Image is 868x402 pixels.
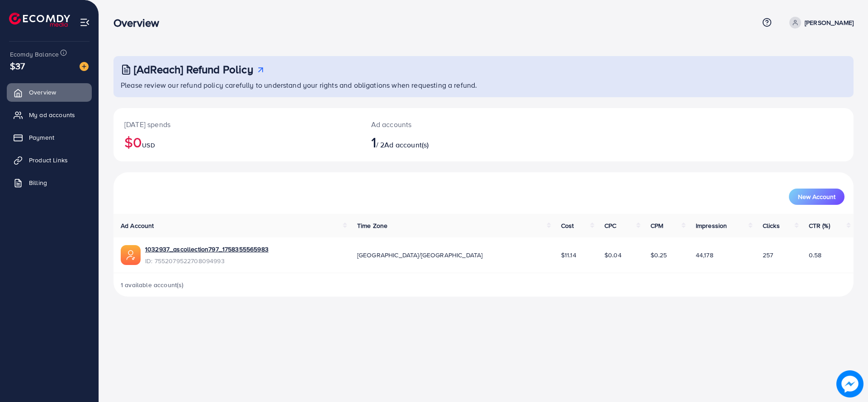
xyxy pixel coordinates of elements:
[121,280,184,289] span: 1 available account(s)
[838,372,862,396] img: image
[10,50,59,59] span: Ecomdy Balance
[121,221,154,230] span: Ad Account
[604,221,616,230] span: CPC
[29,156,68,165] span: Product Links
[371,133,534,151] h2: / 2
[134,63,253,76] h3: [AdReach] Refund Policy
[786,17,854,28] a: [PERSON_NAME]
[121,245,141,265] img: ic-ads-acc.e4c84228.svg
[651,251,667,260] span: $0.25
[29,133,54,142] span: Payment
[29,178,47,187] span: Billing
[809,251,822,260] span: 0.58
[7,83,92,101] a: Overview
[7,151,92,169] a: Product Links
[763,251,773,260] span: 257
[113,16,166,29] h3: Overview
[7,128,92,147] a: Payment
[696,251,713,260] span: 44,178
[7,106,92,124] a: My ad accounts
[145,256,269,265] span: ID: 7552079522708094993
[121,80,848,90] p: Please review our refund policy carefully to understand your rights and obligations when requesti...
[357,251,483,260] span: [GEOGRAPHIC_DATA]/[GEOGRAPHIC_DATA]
[9,13,70,27] img: logo
[604,251,622,260] span: $0.04
[798,194,835,200] span: New Account
[124,133,349,151] h2: $0
[763,221,780,230] span: Clicks
[10,59,25,72] span: $37
[651,221,663,230] span: CPM
[789,189,844,205] button: New Account
[371,119,534,130] p: Ad accounts
[561,221,574,230] span: Cost
[29,110,75,119] span: My ad accounts
[809,221,830,230] span: CTR (%)
[80,17,90,28] img: menu
[357,221,387,230] span: Time Zone
[561,251,576,260] span: $11.14
[80,62,89,71] img: image
[371,132,376,152] span: 1
[805,17,854,28] p: [PERSON_NAME]
[696,221,727,230] span: Impression
[124,119,349,130] p: [DATE] spends
[7,174,92,192] a: Billing
[384,140,429,150] span: Ad account(s)
[145,245,269,254] a: 1032937_ascollection797_1758355565983
[142,141,155,150] span: USD
[29,88,56,97] span: Overview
